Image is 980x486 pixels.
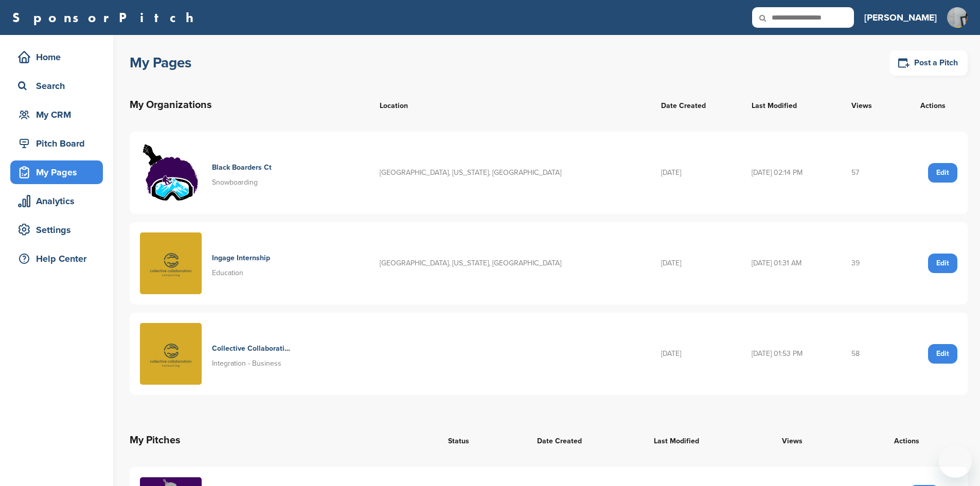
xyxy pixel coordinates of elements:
a: Settings [10,218,103,242]
td: [DATE] 01:53 PM [741,313,841,395]
h3: [PERSON_NAME] [864,10,937,25]
div: Analytics [15,192,103,210]
div: Pitch Board [15,134,103,153]
div: Help Center [15,249,103,268]
a: Pitch Board [10,132,103,155]
a: Edit [928,163,957,183]
td: [DATE] [651,313,742,395]
td: [DATE] [651,132,742,214]
a: Home [10,45,103,69]
th: Actions [845,422,968,459]
a: Untitled design Ingage Internship Education [140,232,359,294]
th: Last Modified [644,422,772,459]
a: Untitled design Collective Collaboration Consulting Integration - Business [140,323,359,385]
th: My Pitches [130,422,438,459]
td: [DATE] [651,222,742,304]
h4: Black Boarders Ct [212,162,272,173]
a: Post a Pitch [889,50,968,76]
a: Edit [928,344,957,364]
td: [DATE] 01:31 AM [741,222,841,304]
img: Bbct logo1 02 02 [140,142,202,204]
th: Location [369,86,651,123]
td: 39 [841,222,898,304]
div: My Pages [15,163,103,182]
h1: My Pages [130,53,191,72]
span: Education [212,268,243,277]
img: Untitled design [140,232,202,294]
a: Help Center [10,247,103,271]
th: Date Created [527,422,644,459]
div: Home [15,48,103,66]
th: Actions [898,86,968,123]
th: Views [772,422,845,459]
td: [DATE] 02:14 PM [741,132,841,214]
div: Settings [15,221,103,239]
td: 58 [841,313,898,395]
div: Search [15,77,103,95]
th: Last Modified [741,86,841,123]
iframe: Button to launch messaging window [939,445,972,478]
a: Analytics [10,189,103,213]
span: Integration - Business [212,359,281,368]
div: My CRM [15,105,103,124]
a: My Pages [10,160,103,184]
a: Bbct logo1 02 02 Black Boarders Ct Snowboarding [140,142,359,204]
a: Search [10,74,103,98]
a: SponsorPitch [12,11,200,24]
a: Edit [928,254,957,273]
th: Status [438,422,527,459]
a: [PERSON_NAME] [864,6,937,29]
th: My Organizations [130,86,369,123]
td: [GEOGRAPHIC_DATA], [US_STATE], [GEOGRAPHIC_DATA] [369,132,651,214]
th: Date Created [651,86,742,123]
a: My CRM [10,103,103,127]
th: Views [841,86,898,123]
span: Snowboarding [212,178,258,187]
img: Untitled design [140,323,202,385]
td: 57 [841,132,898,214]
h4: Ingage Internship [212,253,270,264]
h4: Collective Collaboration Consulting [212,343,292,354]
td: [GEOGRAPHIC_DATA], [US_STATE], [GEOGRAPHIC_DATA] [369,222,651,304]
